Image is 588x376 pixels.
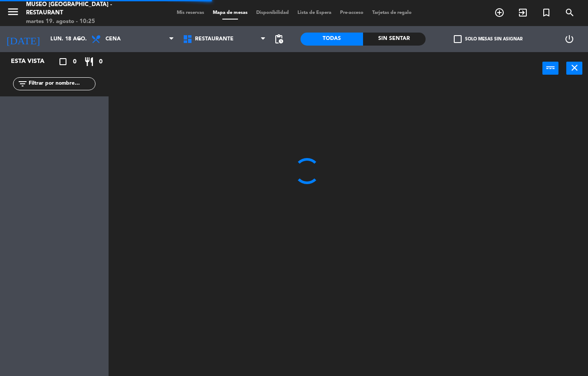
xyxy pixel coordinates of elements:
[195,36,234,42] span: Restaurante
[73,57,76,67] span: 0
[454,35,522,43] label: Solo mesas sin asignar
[494,7,505,18] i: add_circle_outline
[58,56,68,67] i: crop_square
[172,10,208,15] span: Mis reservas
[17,79,28,89] i: filter_list
[368,10,416,15] span: Tarjetas de regalo
[569,63,580,73] i: close
[7,5,20,21] button: menu
[545,63,556,73] i: power_input
[26,17,141,26] div: martes 19. agosto - 10:25
[74,34,85,44] i: arrow_drop_down
[454,35,462,43] span: check_box_outline_blank
[363,33,426,46] div: Sin sentar
[7,5,20,18] i: menu
[564,34,575,44] i: power_settings_new
[106,36,121,42] span: Cena
[4,56,63,67] div: Esta vista
[28,79,95,89] input: Filtrar por nombre...
[293,10,336,15] span: Lista de Espera
[542,62,558,75] button: power_input
[336,10,368,15] span: Pre-acceso
[84,56,94,67] i: restaurant
[252,10,293,15] span: Disponibilidad
[26,0,141,17] div: Museo [GEOGRAPHIC_DATA] - Restaurant
[301,33,363,46] div: Todas
[565,7,575,18] i: search
[518,7,528,18] i: exit_to_app
[566,62,582,75] button: close
[274,34,284,44] span: pending_actions
[208,10,252,15] span: Mapa de mesas
[541,7,552,18] i: turned_in_not
[99,57,102,67] span: 0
